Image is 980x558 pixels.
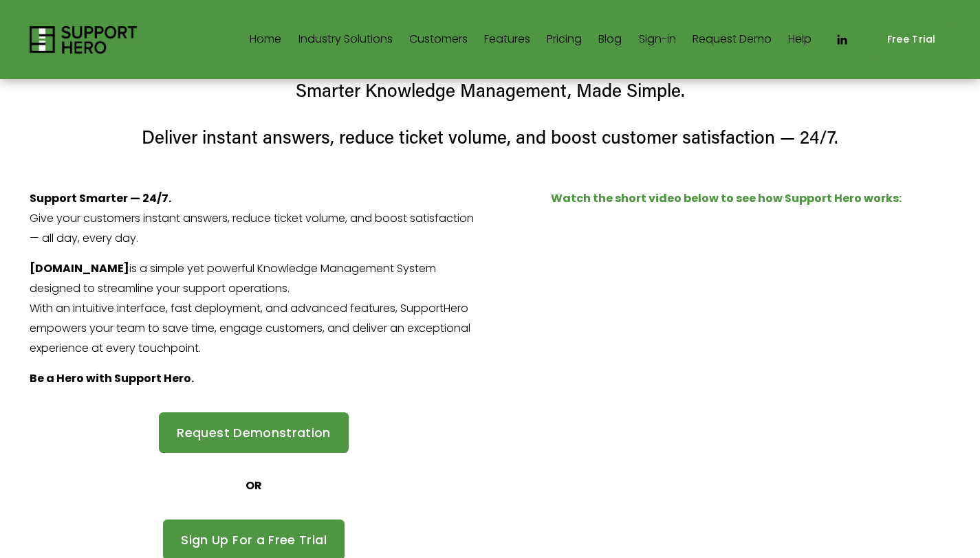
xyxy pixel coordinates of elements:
strong: Watch the short video below to see how Support Hero works: [551,190,902,206]
strong: Be a Hero with Support Hero. [30,370,194,386]
strong: OR [246,478,262,493]
img: Support Hero [30,26,138,54]
p: is a simple yet powerful Knowledge Management System designed to streamline your support operatio... [30,259,479,358]
a: Request Demo [693,29,772,51]
a: Pricing [547,29,582,51]
a: folder dropdown [298,29,393,51]
strong: [DOMAIN_NAME] [30,260,129,276]
p: Give your customers instant answers, reduce ticket volume, and boost satisfaction — all day, ever... [30,189,479,248]
h4: Smarter Knowledge Management, Made Simple. [30,78,951,103]
h4: Deliver instant answers, reduce ticket volume, and boost customer satisfaction — 24/7. [30,125,951,150]
a: LinkedIn [835,33,849,47]
a: Request Demonstration [159,412,349,453]
a: Free Trial [872,23,950,56]
a: Blog [598,29,622,51]
a: Features [484,29,530,51]
strong: Support Smarter — 24/7. [30,190,171,206]
a: Home [250,29,281,51]
span: Industry Solutions [298,30,393,49]
a: Customers [409,29,468,51]
a: Sign-in [639,29,676,51]
a: Help [788,29,812,51]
